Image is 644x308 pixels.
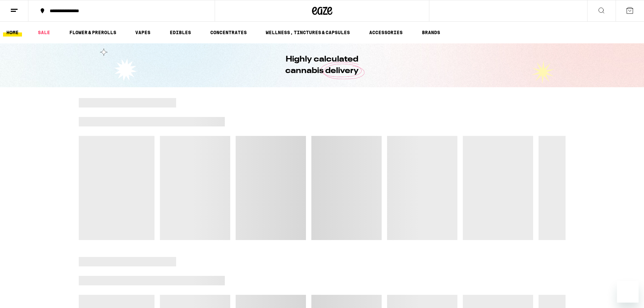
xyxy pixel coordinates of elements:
[617,281,639,303] iframe: Button to launch messaging window
[366,28,406,37] a: ACCESSORIES
[266,54,378,77] h1: Highly calculated cannabis delivery
[207,28,250,37] a: CONCENTRATES
[66,28,120,37] a: FLOWER & PREROLLS
[132,28,154,37] a: VAPES
[34,28,53,37] a: SALE
[166,28,194,37] a: EDIBLES
[419,28,444,37] a: BRANDS
[3,28,22,37] a: HOME
[262,28,353,37] a: WELLNESS, TINCTURES & CAPSULES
